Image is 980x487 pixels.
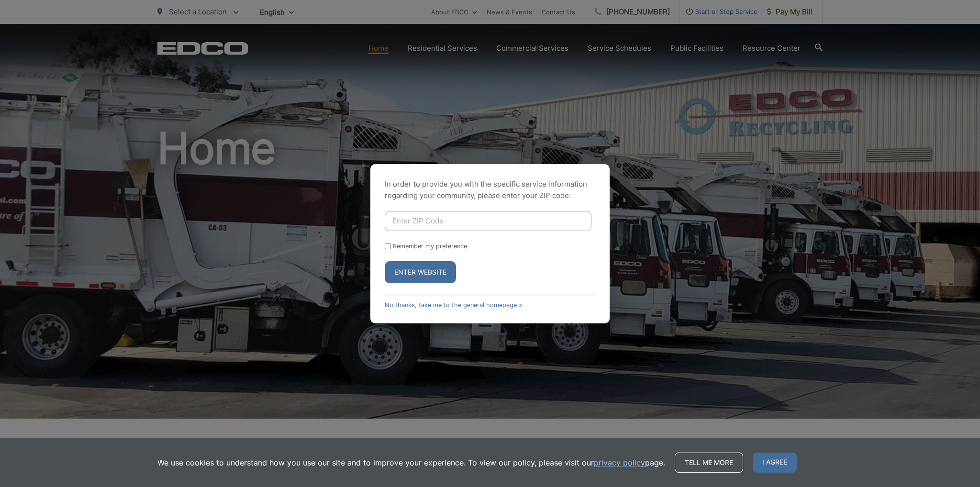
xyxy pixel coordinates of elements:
[157,457,665,468] p: We use cookies to understand how you use our site and to improve your experience. To view our pol...
[385,178,595,201] p: In order to provide you with the specific service information regarding your community, please en...
[675,453,743,473] a: Tell me more
[753,453,797,473] span: I agree
[594,457,645,468] a: privacy policy
[385,211,591,231] input: Enter ZIP Code
[393,243,467,250] label: Remember my preference
[385,261,456,283] button: Enter Website
[385,301,523,309] a: No thanks, take me to the general homepage >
